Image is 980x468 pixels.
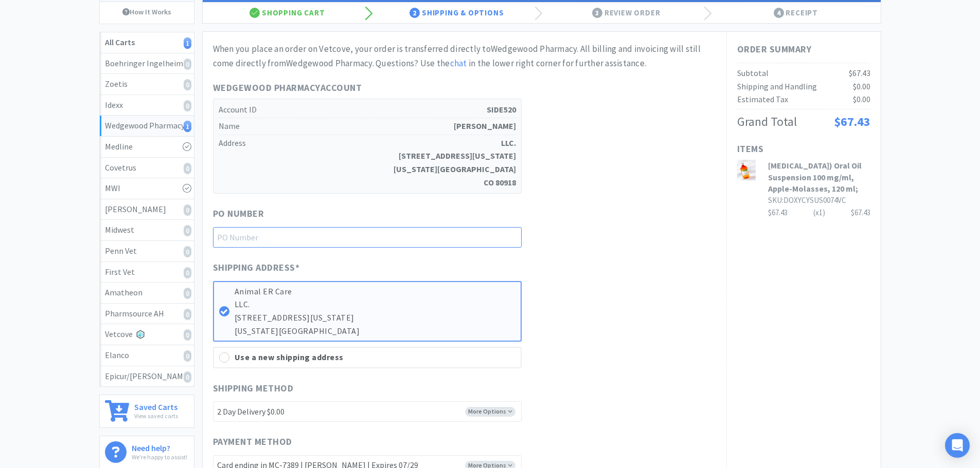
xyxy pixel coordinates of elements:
div: Shipping & Options [372,3,542,23]
i: 0 [184,204,191,216]
i: 0 [184,288,191,299]
span: SKU: DOXYCYSUS0074VC [768,195,846,205]
span: 3 [592,8,602,18]
a: Medline [100,137,194,158]
span: Payment Method [213,435,292,450]
i: 1 [184,38,191,49]
div: Penn Vet [105,245,189,258]
i: 0 [184,309,191,320]
div: Elanco [105,349,189,362]
p: Animal ER Care [235,285,515,298]
div: (x 1 ) [813,207,825,219]
div: Epicur/[PERSON_NAME] [105,370,189,383]
p: We're happy to assist! [132,452,187,462]
i: 0 [184,163,191,174]
a: Wedgewood Pharmacy1 [100,116,194,137]
a: Covetrus0 [100,158,194,179]
div: Review Order [542,3,711,23]
strong: All Carts [105,37,135,47]
strong: SIDE520 [487,103,516,117]
div: When you place an order on Vetcove, your order is transferred directly to Wedgewood Pharmacy . Al... [213,42,716,70]
div: Subtotal [737,67,769,80]
a: Boehringer Ingelheim0 [100,53,194,74]
span: $67.43 [849,68,870,78]
div: Use a new shipping address [235,351,515,364]
input: PO Number [213,227,522,248]
i: 0 [184,329,191,341]
span: 2 [409,8,420,18]
i: 1 [184,121,191,132]
div: Estimated Tax [737,93,788,106]
strong: [PERSON_NAME] [454,120,516,133]
div: Receipt [711,3,881,23]
i: 0 [184,79,191,90]
h3: [MEDICAL_DATA]) Oral Oil Suspension 100 mg/ml, Apple-Molasses, 120 ml; [768,160,870,194]
h1: Items [737,142,870,157]
span: Shipping Address * [213,260,300,275]
a: Penn Vet0 [100,241,194,262]
div: Vetcove [105,328,189,341]
a: MWI [100,178,194,199]
h1: Wedgewood Pharmacy Account [213,81,522,96]
div: Wedgewood Pharmacy [105,119,189,133]
h5: Address [219,135,516,191]
a: Pharmsource AH0 [100,304,194,325]
i: 0 [184,59,191,70]
span: $0.00 [853,94,870,104]
div: Medline [105,140,189,154]
div: Boehringer Ingelheim [105,57,189,70]
p: View saved carts [134,411,178,421]
a: How It Works [100,2,194,22]
div: $67.43 [851,207,870,219]
span: $67.43 [834,114,870,129]
a: Saved CartsView saved carts [99,395,194,428]
i: 0 [184,350,191,362]
div: Pharmsource AH [105,307,189,321]
div: Midwest [105,223,189,237]
div: Zoetis [105,78,189,91]
span: PO Number [213,207,264,221]
div: Amatheon [105,286,189,299]
div: Covetrus [105,161,189,175]
a: chat [450,58,467,69]
a: Elanco0 [100,345,194,366]
h6: Need help? [132,441,187,452]
span: 4 [774,8,784,18]
div: Grand Total [737,112,797,132]
h1: Order Summary [737,42,870,57]
a: Vetcove0 [100,324,194,345]
a: Midwest0 [100,220,194,241]
div: Open Intercom Messenger [945,433,970,458]
p: [US_STATE][GEOGRAPHIC_DATA] [235,325,515,338]
i: 0 [184,100,191,111]
div: $67.43 [768,207,870,219]
span: $0.00 [853,81,870,91]
div: Idexx [105,99,189,112]
p: LLC. [235,298,515,311]
i: 0 [184,225,191,236]
span: Shipping Method [213,381,294,396]
div: Shipping and Handling [737,80,817,93]
img: 631215a98b3c4e058cd59ff3d8b2b8c5_96153.jpeg [737,160,756,180]
a: Amatheon0 [100,283,194,304]
i: 0 [184,267,191,278]
i: 0 [184,246,191,257]
h5: Account ID [219,102,516,119]
a: [PERSON_NAME]0 [100,199,194,220]
i: 0 [184,371,191,383]
div: [PERSON_NAME] [105,203,189,216]
div: MWI [105,182,189,195]
div: First Vet [105,266,189,279]
a: Idexx0 [100,95,194,116]
a: Zoetis0 [100,74,194,95]
strong: LLC. [STREET_ADDRESS][US_STATE] [US_STATE][GEOGRAPHIC_DATA] CO 80918 [394,137,516,189]
a: Epicur/[PERSON_NAME]0 [100,366,194,387]
p: [STREET_ADDRESS][US_STATE] [235,311,515,325]
a: All Carts1 [100,32,194,53]
h5: Name [219,118,516,135]
a: First Vet0 [100,262,194,283]
div: Shopping Cart [203,3,372,23]
h6: Saved Carts [134,400,178,411]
